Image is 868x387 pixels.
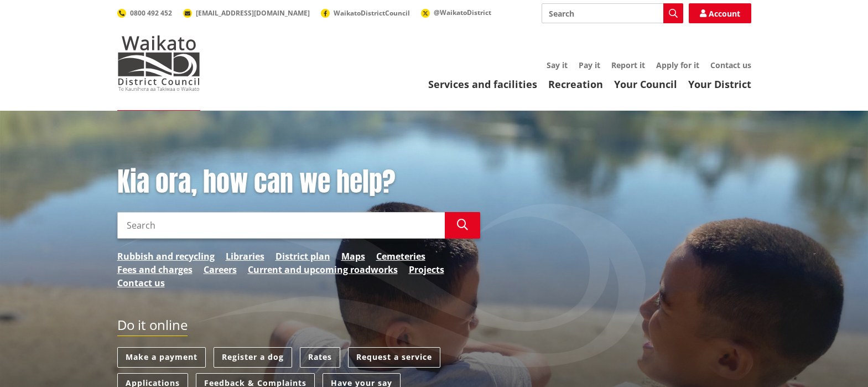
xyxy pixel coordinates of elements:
a: Report it [611,60,645,70]
a: Maps [341,250,365,263]
a: Say it [547,60,568,70]
a: 0800 492 452 [117,8,172,18]
a: Careers [204,263,237,276]
a: Libraries [226,250,264,263]
a: Recreation [548,78,603,91]
img: Waikato District Council - Te Kaunihera aa Takiwaa o Waikato [117,35,200,91]
span: @WaikatoDistrict [434,8,491,17]
a: District plan [276,250,330,263]
h1: Kia ora, how can we help? [117,166,480,198]
a: [EMAIL_ADDRESS][DOMAIN_NAME] [183,8,310,18]
span: 0800 492 452 [130,8,172,18]
span: [EMAIL_ADDRESS][DOMAIN_NAME] [196,8,310,18]
input: Search input [117,212,445,239]
a: Request a service [348,347,440,368]
a: Current and upcoming roadworks [248,263,398,276]
a: Rubbish and recycling [117,250,215,263]
a: Pay it [579,60,600,70]
a: Your District [688,78,751,91]
a: Make a payment [117,347,206,368]
a: Your Council [614,78,677,91]
a: Register a dog [214,347,292,368]
a: Apply for it [656,60,699,70]
a: Services and facilities [428,78,537,91]
input: Search input [542,3,683,23]
a: @WaikatoDistrict [421,8,491,17]
a: Fees and charges [117,263,193,276]
a: Account [689,3,751,23]
a: Projects [409,263,444,276]
a: Rates [300,347,340,368]
a: WaikatoDistrictCouncil [321,8,410,18]
a: Contact us [117,276,165,290]
a: Contact us [710,60,751,70]
a: Cemeteries [376,250,425,263]
span: WaikatoDistrictCouncil [334,8,410,18]
h2: Do it online [117,317,188,337]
